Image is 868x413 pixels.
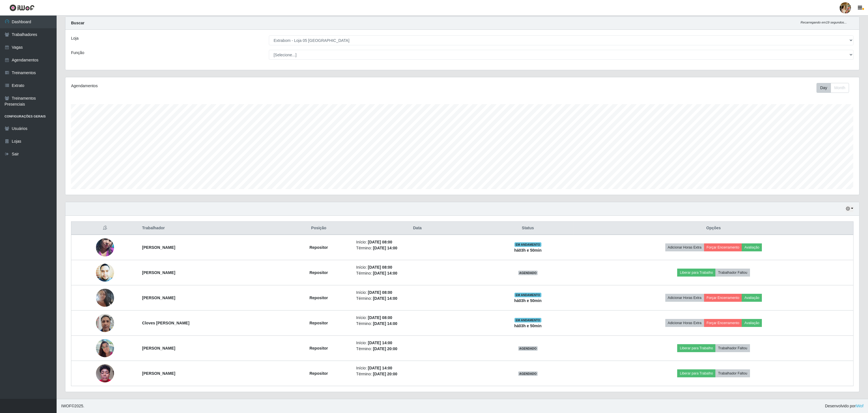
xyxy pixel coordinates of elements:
img: 1756731300659.jpeg [96,231,114,264]
button: Adicionar Horas Extra [665,243,704,251]
strong: Repositor [310,346,328,350]
li: Início: [356,264,479,270]
li: Término: [356,245,479,251]
strong: [PERSON_NAME] [142,245,175,250]
strong: Repositor [310,270,328,275]
button: Avaliação [742,294,762,302]
time: [DATE] 20:00 [373,372,397,376]
button: Avaliação [742,319,762,327]
img: CoreUI Logo [9,4,35,11]
th: Posição [285,222,353,235]
time: [DATE] 08:00 [368,265,392,269]
strong: há 03 h e 50 min [514,298,542,303]
time: [DATE] 08:00 [368,315,392,320]
time: [DATE] 14:00 [368,341,392,345]
time: [DATE] 14:00 [373,296,397,301]
label: Loja [71,35,78,41]
span: AGENDADO [518,346,538,351]
a: iWof [856,404,863,408]
li: Início: [356,290,479,296]
time: [DATE] 20:00 [373,346,397,351]
button: Trabalhador Faltou [715,344,750,352]
span: AGENDADO [518,371,538,376]
button: Forçar Encerramento [704,243,742,251]
time: [DATE] 08:00 [368,240,392,244]
button: Adicionar Horas Extra [665,319,704,327]
li: Início: [356,315,479,321]
time: [DATE] 14:00 [373,321,397,326]
strong: [PERSON_NAME] [142,270,175,275]
span: Desenvolvido por [825,403,863,409]
button: Day [816,83,831,93]
strong: há 03 h e 50 min [514,248,542,252]
th: Status [482,222,574,235]
li: Início: [356,340,479,346]
img: 1749309243937.jpeg [96,336,114,360]
button: Forçar Encerramento [704,294,742,302]
label: Função [71,50,84,56]
img: 1749767950636.jpeg [96,264,114,282]
div: Agendamentos [71,83,392,89]
li: Término: [356,321,479,327]
th: Trabalhador [139,222,285,235]
time: [DATE] 14:00 [373,246,397,250]
strong: Cloves [PERSON_NAME] [142,321,189,325]
th: Opções [574,222,854,235]
span: IWOF [61,404,72,408]
li: Início: [356,365,479,371]
img: 1750278821338.jpeg [96,282,114,314]
i: Recarregando em 19 segundos... [801,21,847,24]
strong: Buscar [71,21,84,25]
button: Month [831,83,849,93]
div: Toolbar with button groups [816,83,854,93]
button: Trabalhador Faltou [715,369,750,377]
strong: Repositor [310,321,328,325]
strong: há 03 h e 50 min [514,324,542,328]
span: EM ANDAMENTO [515,293,541,297]
span: AGENDADO [518,271,538,275]
time: [DATE] 08:00 [368,290,392,295]
strong: Repositor [310,371,328,376]
th: Data [353,222,482,235]
span: EM ANDAMENTO [515,242,541,247]
img: 1755089354711.jpeg [96,361,114,385]
button: Liberar para Trabalho [677,369,715,377]
strong: [PERSON_NAME] [142,296,175,300]
strong: Repositor [310,245,328,250]
span: EM ANDAMENTO [515,318,541,322]
img: 1752934978017.jpeg [96,311,114,335]
li: Término: [356,296,479,301]
li: Término: [356,270,479,276]
button: Trabalhador Faltou [715,269,750,277]
button: Adicionar Horas Extra [665,294,704,302]
li: Início: [356,239,479,245]
strong: [PERSON_NAME] [142,346,175,350]
button: Forçar Encerramento [704,319,742,327]
time: [DATE] 14:00 [373,271,397,275]
button: Liberar para Trabalho [677,269,715,277]
div: First group [816,83,849,93]
time: [DATE] 14:00 [368,366,392,370]
span: © 2025 . [61,403,84,409]
strong: [PERSON_NAME] [142,371,175,376]
button: Avaliação [742,243,762,251]
li: Término: [356,346,479,352]
button: Liberar para Trabalho [677,344,715,352]
li: Término: [356,371,479,377]
strong: Repositor [310,296,328,300]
